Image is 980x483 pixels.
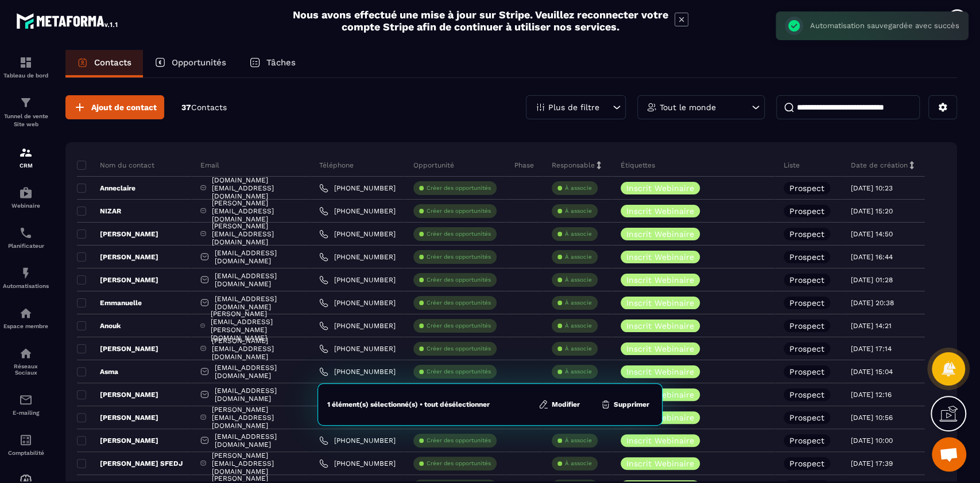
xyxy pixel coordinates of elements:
[319,275,396,285] a: [PHONE_NUMBER]
[565,459,592,468] p: À associe
[427,207,491,215] p: Créer des opportunités
[65,50,143,77] a: Contacts
[77,229,158,239] p: [PERSON_NAME]
[851,345,892,353] p: [DATE] 17:14
[784,161,800,170] p: Liste
[851,414,893,422] p: [DATE] 10:56
[77,459,183,468] p: [PERSON_NAME] SFEDJ
[427,322,491,330] p: Créer des opportunités
[238,50,307,77] a: Tâches
[19,96,33,110] img: formation
[19,393,33,407] img: email
[319,252,396,262] a: [PHONE_NUMBER]
[789,459,824,468] p: Prospect
[200,161,219,170] p: Email
[77,252,158,262] p: [PERSON_NAME]
[3,87,49,137] a: formationformationTunnel de vente Site web
[77,390,158,399] p: [PERSON_NAME]
[789,368,824,376] p: Prospect
[3,323,49,329] p: Espace membre
[552,161,595,170] p: Responsable
[851,391,892,399] p: [DATE] 12:16
[19,186,33,200] img: automations
[181,102,227,113] p: 37
[851,368,893,376] p: [DATE] 15:04
[789,299,824,307] p: Prospect
[851,230,893,238] p: [DATE] 14:50
[77,207,121,216] p: NIZAR
[19,266,33,280] img: automations
[3,243,49,249] p: Planificateur
[94,57,131,68] p: Contacts
[535,399,583,410] button: Modifier
[851,207,893,215] p: [DATE] 15:20
[626,299,694,307] p: Inscrit Webinaire
[565,437,592,445] p: À associe
[514,161,534,170] p: Phase
[851,253,893,261] p: [DATE] 16:44
[292,9,669,33] h2: Nous avons effectué une mise à jour sur Stripe. Veuillez reconnecter votre compte Stripe afin de ...
[77,413,158,422] p: [PERSON_NAME]
[565,207,592,215] p: À associe
[851,322,892,330] p: [DATE] 14:21
[427,184,491,192] p: Créer des opportunités
[789,230,824,238] p: Prospect
[427,345,491,353] p: Créer des opportunités
[3,384,49,424] a: emailemailE-mailing
[77,344,158,353] p: [PERSON_NAME]
[3,162,49,169] p: CRM
[626,322,694,330] p: Inscrit Webinaire
[851,459,893,468] p: [DATE] 17:39
[3,177,49,217] a: automationsautomationsWebinaire
[77,436,158,445] p: [PERSON_NAME]
[319,344,396,353] a: [PHONE_NUMBER]
[427,459,491,468] p: Créer des opportunités
[789,414,824,422] p: Prospect
[19,346,33,360] img: social-network
[319,161,354,170] p: Téléphone
[427,437,491,445] p: Créer des opportunités
[319,298,396,307] a: [PHONE_NUMBER]
[319,436,396,445] a: [PHONE_NUMBER]
[789,184,824,192] p: Prospect
[77,298,142,307] p: Emmanuelle
[626,230,694,238] p: Inscrit Webinaire
[327,400,490,409] div: 1 élément(s) sélectionné(s) • tout désélectionner
[427,230,491,238] p: Créer des opportunités
[851,276,893,284] p: [DATE] 01:28
[626,459,694,468] p: Inscrit Webinaire
[19,146,33,159] img: formation
[319,207,396,216] a: [PHONE_NUMBER]
[3,338,49,384] a: social-networksocial-networkRéseaux Sociaux
[16,10,119,31] img: logo
[851,184,893,192] p: [DATE] 10:23
[191,103,227,112] span: Contacts
[621,161,655,170] p: Étiquettes
[565,230,592,238] p: À associe
[851,299,894,307] p: [DATE] 20:38
[932,437,966,472] div: Ouvrir le chat
[565,299,592,307] p: À associe
[565,345,592,353] p: À associe
[19,433,33,447] img: accountant
[19,306,33,320] img: automations
[319,367,396,376] a: [PHONE_NUMBER]
[3,72,49,79] p: Tableau de bord
[626,184,694,192] p: Inscrit Webinaire
[427,368,491,376] p: Créer des opportunités
[427,276,491,284] p: Créer des opportunités
[597,399,653,410] button: Supprimer
[565,322,592,330] p: À associe
[3,450,49,456] p: Comptabilité
[626,207,694,215] p: Inscrit Webinaire
[565,184,592,192] p: À associe
[427,253,491,261] p: Créer des opportunités
[172,57,226,68] p: Opportunités
[789,253,824,261] p: Prospect
[319,184,396,193] a: [PHONE_NUMBER]
[548,103,599,111] p: Plus de filtre
[319,321,396,330] a: [PHONE_NUMBER]
[19,226,33,240] img: scheduler
[3,298,49,338] a: automationsautomationsEspace membre
[565,368,592,376] p: À associe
